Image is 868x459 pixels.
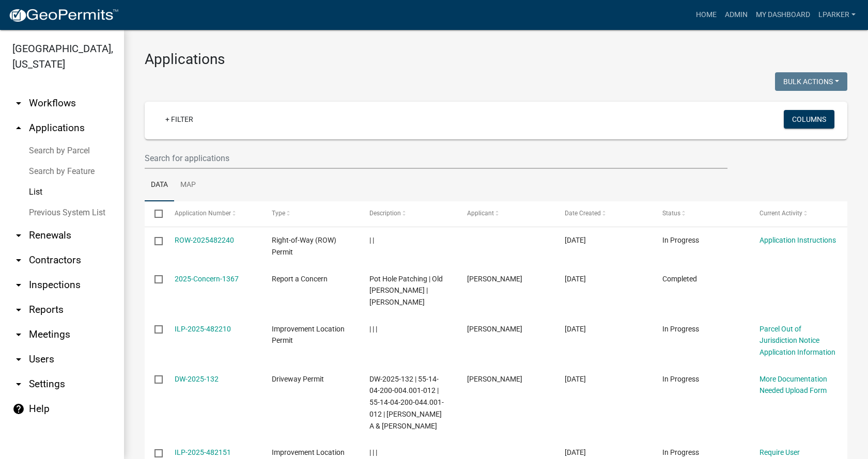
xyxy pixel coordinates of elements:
[662,325,699,333] span: In Progress
[12,122,25,134] i: arrow_drop_up
[12,304,25,316] i: arrow_drop_down
[565,210,601,217] span: Date Created
[360,201,457,226] datatable-header-cell: Description
[262,201,360,226] datatable-header-cell: Type
[692,5,721,25] a: Home
[662,236,699,244] span: In Progress
[12,254,25,266] i: arrow_drop_down
[12,328,25,341] i: arrow_drop_down
[145,201,164,226] datatable-header-cell: Select
[652,201,750,226] datatable-header-cell: Status
[369,210,401,217] span: Description
[369,275,443,307] span: Pot Hole Patching | Old Moore Rd | David Denney
[721,5,752,25] a: Admin
[272,325,345,345] span: Improvement Location Permit
[457,201,555,226] datatable-header-cell: Applicant
[752,5,814,25] a: My Dashboard
[662,375,699,383] span: In Progress
[12,229,25,242] i: arrow_drop_down
[12,403,25,415] i: help
[760,375,827,395] a: More Documentation Needed Upload Form
[467,210,494,217] span: Applicant
[760,325,819,345] a: Parcel Out of Jurisdiction Notice
[145,169,174,202] a: Data
[467,375,522,383] span: Kyle Raley
[12,378,25,390] i: arrow_drop_down
[145,148,727,169] input: Search for applications
[12,97,25,109] i: arrow_drop_down
[369,375,444,430] span: DW-2025-132 | 55-14-04-200-004.001-012 | 55-14-04-200-044.001-012 | Raley, Kyle A & Mina K
[174,169,202,202] a: Map
[662,210,680,217] span: Status
[760,448,800,456] a: Require User
[467,275,522,283] span: Charlie Wilson
[12,279,25,291] i: arrow_drop_down
[175,325,231,333] a: ILP-2025-482210
[157,110,202,129] a: + Filter
[760,210,802,217] span: Current Activity
[814,5,860,25] a: lparker
[12,353,25,366] i: arrow_drop_down
[272,375,324,383] span: Driveway Permit
[272,210,285,217] span: Type
[369,448,377,456] span: | | |
[565,375,586,383] span: 09/22/2025
[784,110,834,129] button: Columns
[272,275,328,283] span: Report a Concern
[145,51,847,68] h3: Applications
[662,448,699,456] span: In Progress
[369,236,374,244] span: | |
[175,236,234,244] a: ROW-2025482240
[775,72,847,91] button: Bulk Actions
[555,201,653,226] datatable-header-cell: Date Created
[175,275,239,283] a: 2025-Concern-1367
[565,325,586,333] span: 09/22/2025
[175,375,219,383] a: DW-2025-132
[760,348,835,356] a: Application Information
[760,236,836,244] a: Application Instructions
[565,275,586,283] span: 09/22/2025
[164,201,262,226] datatable-header-cell: Application Number
[565,236,586,244] span: 09/22/2025
[662,275,697,283] span: Completed
[565,448,586,456] span: 09/22/2025
[175,210,231,217] span: Application Number
[750,201,847,226] datatable-header-cell: Current Activity
[467,325,522,333] span: Tanner Sharp
[369,325,377,333] span: | | |
[272,236,336,256] span: Right-of-Way (ROW) Permit
[175,448,231,456] a: ILP-2025-482151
